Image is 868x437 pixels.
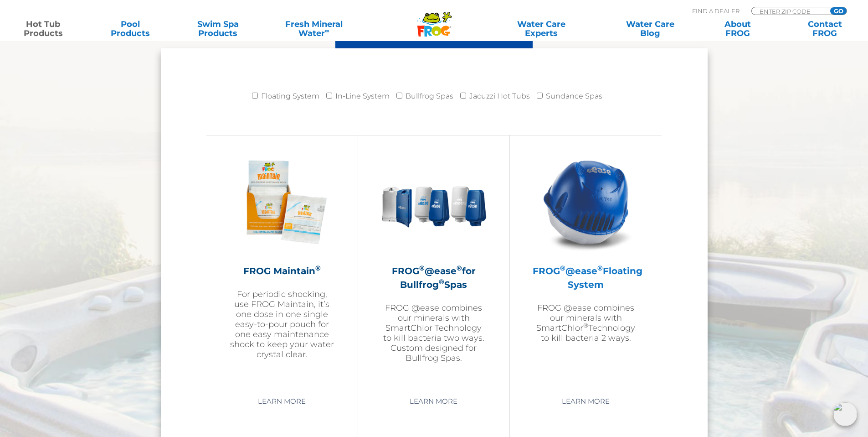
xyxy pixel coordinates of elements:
[271,20,356,38] a: Fresh MineralWater∞
[486,20,596,38] a: Water CareExperts
[97,20,164,38] a: PoolProducts
[229,149,335,255] img: Frog_Maintain_Hero-2-v2-300x300.png
[616,20,684,38] a: Water CareBlog
[261,87,319,105] label: Floating System
[791,20,859,38] a: ContactFROG
[597,264,603,272] sup: ®
[9,20,77,38] a: Hot TubProducts
[533,303,639,343] p: FROG @ease combines our minerals with SmartChlor Technology to kill bacteria 2 ways.
[692,7,740,15] p: Find A Dealer
[469,87,530,105] label: Jacuzzi Hot Tubs
[551,393,620,410] a: Learn More
[184,20,252,38] a: Swim SpaProducts
[583,322,588,329] sup: ®
[247,393,316,410] a: Learn More
[229,149,335,386] a: FROG Maintain®For periodic shocking, use FROG Maintain, it’s one dose in one single easy-to-pour ...
[560,264,565,272] sup: ®
[546,87,602,105] label: Sundance Spas
[381,303,487,363] p: FROG @ease combines our minerals with SmartChlor Technology to kill bacteria two ways. Custom des...
[399,393,468,410] a: Learn More
[833,402,857,426] img: openIcon
[325,27,329,34] sup: ∞
[419,264,425,272] sup: ®
[439,277,444,286] sup: ®
[381,264,487,291] h2: FROG @ease for Bullfrog Spas
[406,87,453,105] label: Bullfrog Spas
[830,7,847,15] input: GO
[704,20,771,38] a: AboutFROG
[759,7,820,15] input: Zip Code Form
[381,149,487,386] a: FROG®@ease®for Bullfrog®SpasFROG @ease combines our minerals with SmartChlor Technology to kill b...
[533,264,639,291] h2: FROG @ease Floating System
[315,264,321,272] sup: ®
[533,149,639,386] a: FROG®@ease®Floating SystemFROG @ease combines our minerals with SmartChlor®Technology to kill bac...
[335,87,390,105] label: In-Line System
[457,264,462,272] sup: ®
[229,264,335,278] h2: FROG Maintain
[381,149,487,255] img: bullfrog-product-hero-300x300.png
[229,289,335,359] p: For periodic shocking, use FROG Maintain, it’s one dose in one single easy-to-pour pouch for one ...
[533,149,639,255] img: hot-tub-product-atease-system-300x300.png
